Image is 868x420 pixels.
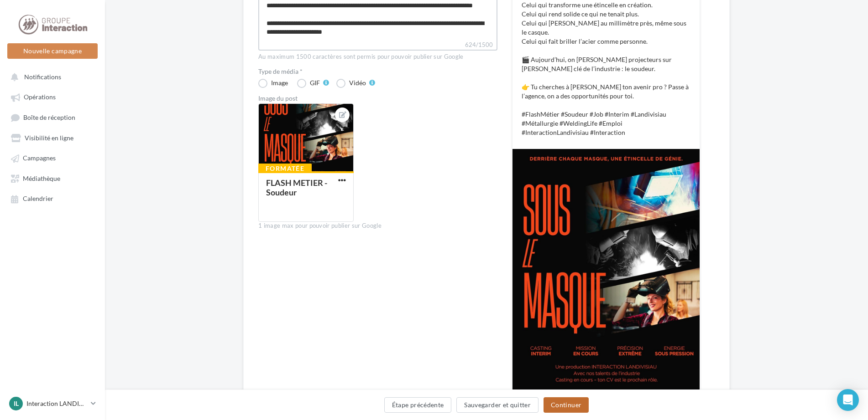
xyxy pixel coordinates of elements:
a: IL Interaction LANDIVISIAU [7,395,98,412]
a: Médiathèque [5,170,99,186]
button: Sauvegarder et quitter [456,397,539,413]
span: Boîte de réception [23,113,75,121]
a: Campagnes [5,149,99,166]
div: 1 image max pour pouvoir publier sur Google [258,222,497,230]
div: Au maximum 1500 caractères sont permis pour pouvoir publier sur Google [258,53,497,61]
button: Continuer [544,397,589,413]
label: 624/1500 [258,40,497,51]
div: Image du post [258,95,497,102]
div: Formatée [258,164,312,174]
span: Opérations [24,93,56,101]
span: Visibilité en ligne [25,134,73,142]
span: Calendrier [23,195,53,203]
div: FLASH METIER - Soudeur [266,178,327,197]
span: Notifications [24,73,61,81]
span: Campagnes [23,154,56,162]
a: Calendrier [5,190,99,206]
div: GIF [310,80,320,86]
span: Médiathèque [23,174,60,182]
button: Notifications [5,68,96,85]
span: IL [14,399,19,408]
button: Nouvelle campagne [7,43,98,59]
div: Vidéo [349,80,366,86]
a: Boîte de réception [5,109,99,126]
p: Interaction LANDIVISIAU [26,399,87,408]
a: Visibilité en ligne [5,129,99,146]
a: Opérations [5,88,99,105]
button: Étape précédente [384,397,452,413]
label: Type de média * [258,68,497,75]
div: Image [271,80,288,86]
div: Open Intercom Messenger [837,389,859,411]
